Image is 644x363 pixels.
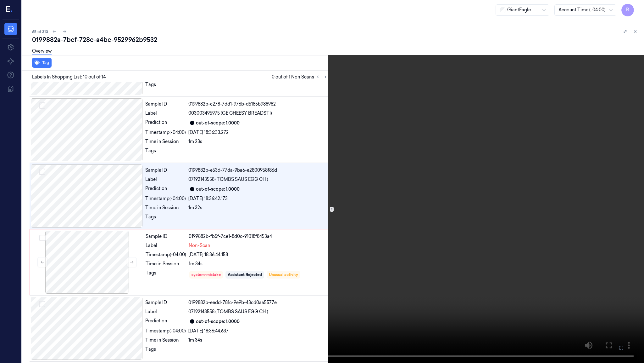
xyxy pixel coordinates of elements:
div: 1m 34s [188,337,328,343]
div: Time in Session [145,138,186,145]
div: Tags [145,214,186,224]
div: 1m 32s [188,205,328,211]
div: out-of-scope: 1.0000 [196,318,240,325]
div: Time in Session [145,337,186,343]
div: Timestamp (-04:00) [145,328,186,334]
div: Label [145,176,186,183]
div: Timestamp (-04:00) [145,195,186,202]
button: Tag [32,58,52,68]
button: Select row [39,102,45,109]
button: Select row [39,169,45,175]
div: Sample ID [145,167,186,174]
div: 0199882b-c278-7dd1-976b-d5185b988982 [188,101,328,107]
span: 0 out of 1 Non Scans [272,73,329,81]
span: 003003495975 (GE CHEESY BREADSTI) [188,110,272,117]
div: [DATE] 18:36:33.272 [188,129,328,136]
div: Tags [145,147,186,158]
div: Sample ID [145,299,186,306]
span: Labels In Shopping List: 10 out of 14 [32,74,106,80]
div: Unusual activity [269,272,298,278]
div: 1m 34s [189,261,328,267]
div: Timestamp (-04:00) [146,251,186,258]
div: Prediction [145,318,186,325]
div: Sample ID [145,101,186,107]
button: R [621,4,634,16]
div: Assistant Rejected [228,272,262,278]
div: 0199882b-e53d-77da-9ba6-e2800958f86d [188,167,328,174]
span: Non-Scan [189,242,210,249]
div: Label [145,110,186,117]
div: [DATE] 18:36:44.637 [188,328,328,334]
div: 0199882b-fb5f-7ce1-8d0c-91018f8453a4 [189,233,328,240]
span: 65 of 313 [32,29,48,34]
div: Tags [145,346,186,356]
span: 07192143558 (TOMBS SAUS EGG CH ) [188,176,268,183]
div: Prediction [145,185,186,193]
div: 0199882a-7bcf-728e-a4be-9529962b9532 [32,35,639,44]
button: Select row [39,235,46,241]
div: Label [146,242,186,249]
div: out-of-scope: 1.0000 [196,186,240,193]
a: Overview [32,48,52,55]
div: Sample ID [146,233,186,240]
span: 07192143558 (TOMBS SAUS EGG CH ) [188,308,268,315]
div: [DATE] 18:36:44.158 [189,251,328,258]
div: [DATE] 18:36:42.173 [188,195,328,202]
div: Time in Session [145,205,186,211]
div: system-mistake [192,272,221,278]
div: Time in Session [146,261,186,267]
div: 1m 23s [188,138,328,145]
div: Timestamp (-04:00) [145,129,186,136]
div: Tags [146,270,186,280]
div: out-of-scope: 1.0000 [196,120,240,126]
div: Prediction [145,119,186,127]
div: Label [145,308,186,315]
button: Select row [39,301,45,307]
div: Tags [145,81,186,91]
div: 0199882b-eedd-781c-9e9b-43cd0aa5577e [188,299,328,306]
